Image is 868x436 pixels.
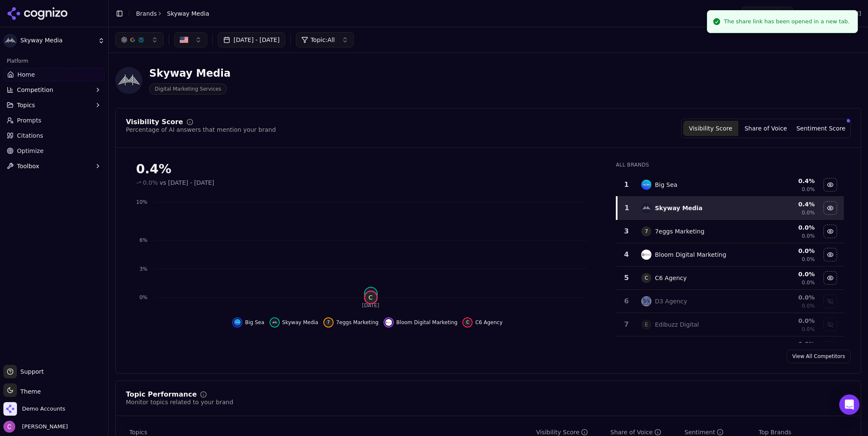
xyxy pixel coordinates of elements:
button: Share [741,7,777,20]
div: 0.4 % [755,177,815,185]
button: Share of Voice [738,121,793,136]
div: 0.0 % [755,293,815,302]
a: View All Competitors [787,350,851,363]
div: Skyway Media [655,204,702,212]
span: C [641,273,651,283]
div: 0.0 % [755,247,815,255]
div: 3 [620,226,633,236]
button: Competition [3,83,105,97]
img: d3 agency [641,296,651,306]
span: Skyway Media [167,9,209,18]
img: big sea [234,319,241,326]
button: Topics [3,98,105,112]
tspan: [DATE] [362,303,379,308]
div: 7 [620,319,633,330]
span: 0.0% [802,233,815,239]
div: Visibility Score [126,119,183,125]
tr: 0.0%Show findsome & winmore data [617,336,844,360]
nav: breadcrumb [136,9,209,18]
tr: 7EEdibuzz Digital0.0%0.0%Show edibuzz digital data [617,313,844,336]
div: Edibuzz Digital [655,320,699,329]
span: 7 [325,319,332,326]
a: Brands [136,10,157,17]
div: Skyway Media [149,67,231,80]
div: 4 [620,250,633,260]
img: bloom digital marketing [641,250,651,260]
span: Skyway Media [20,37,95,44]
a: Citations [3,129,105,142]
span: E [641,319,651,330]
span: Optimize [17,147,44,155]
button: Hide bloom digital marketing data [823,248,837,261]
img: Skyway Media [3,34,17,47]
div: All Brands [616,161,844,168]
div: Percentage of AI answers that mention your brand [126,125,276,134]
span: Big Sea [245,319,264,326]
div: Topic Performance [126,391,197,398]
button: Hide c6 agency data [823,271,837,285]
tspan: 6% [139,237,147,243]
img: skyway media [271,319,278,326]
div: Big Sea [655,181,677,189]
button: Sentiment Score [793,121,849,136]
img: US [180,36,188,44]
span: Bloom Digital Marketing [396,319,457,326]
button: Hide 7eggs marketing data [323,317,378,328]
span: vs [DATE] - [DATE] [160,178,214,187]
span: Skyway Media [282,319,318,326]
button: Show edibuzz digital data [823,318,837,331]
div: 0.0 % [755,340,815,348]
button: Open user button [3,421,68,433]
button: Hide bloom digital marketing data [384,317,457,328]
img: Demo Accounts [3,402,17,416]
div: 7eggs Marketing [655,227,704,236]
button: Hide big sea data [232,317,264,328]
span: Prompts [17,116,42,125]
img: skyway media [365,288,377,300]
span: C [365,292,377,303]
span: Support [17,367,44,376]
tspan: 3% [139,266,147,272]
span: 0.0% [802,326,815,333]
tr: 6d3 agencyD3 Agency0.0%0.0%Show d3 agency data [617,290,844,313]
button: [DATE] - [DATE] [218,32,285,47]
button: Visibility Score [683,121,738,136]
a: Prompts [3,114,105,127]
tr: 377eggs Marketing0.0%0.0%Hide 7eggs marketing data [617,220,844,243]
span: Home [17,70,35,79]
span: 0.0% [802,209,815,216]
div: D3 Agency [655,297,687,305]
tr: 1big seaBig Sea0.4%0.0%Hide big sea data [617,173,844,197]
button: Show findsome & winmore data [823,341,837,355]
button: Hide skyway media data [823,201,837,215]
img: Chris Abouraad [3,421,15,433]
div: 0.0 % [755,223,815,232]
button: Hide c6 agency data [462,317,502,328]
button: Hide 7eggs marketing data [823,225,837,238]
span: 0.0% [802,186,815,193]
span: 7 [641,226,651,236]
img: bloom digital marketing [385,319,392,326]
a: Optimize [3,144,105,158]
div: Platform [3,54,105,68]
div: 5 [620,273,633,283]
div: 0.0 % [755,317,815,325]
span: Competition [17,86,53,94]
div: Data table [616,173,844,430]
span: 7eggs Marketing [336,319,378,326]
div: The share link has been opened in a new tab. [724,17,850,26]
button: Toolbox [3,159,105,173]
span: [PERSON_NAME] [19,423,68,430]
img: Skyway Media [115,67,142,94]
button: Hide big sea data [823,178,837,192]
span: 0.0% [802,303,815,309]
span: Topics [17,101,35,109]
span: Digital Marketing Services [149,83,227,94]
div: 0.4 % [755,200,815,208]
div: C6 Agency [655,274,687,282]
tspan: 0% [139,294,147,300]
span: 0.0% [802,256,815,263]
span: 0.0% [143,178,158,187]
img: skyway media [641,203,651,213]
span: C6 Agency [475,319,502,326]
